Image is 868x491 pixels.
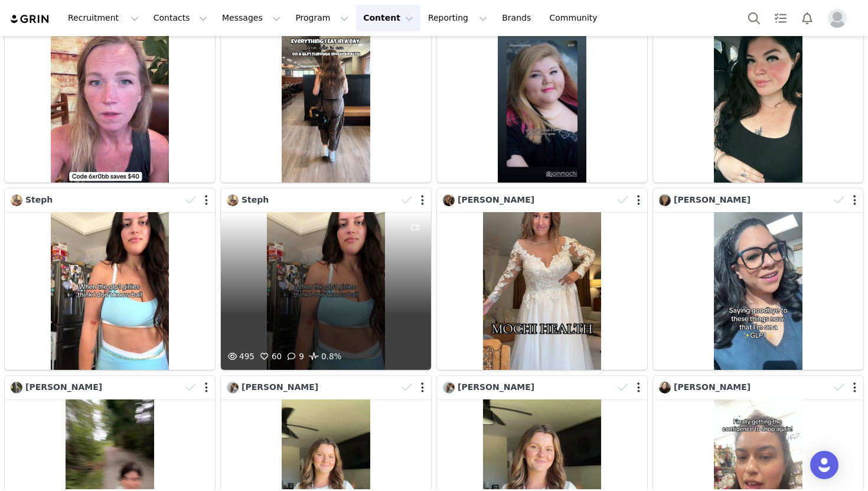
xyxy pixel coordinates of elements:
[242,382,318,392] span: [PERSON_NAME]
[458,195,534,204] span: [PERSON_NAME]
[307,350,342,364] span: 0.8%
[225,352,254,361] span: 495
[674,195,750,204] span: [PERSON_NAME]
[659,382,671,394] img: bfee94c7-8c5e-497b-a45d-c33aa9913911.jpg
[828,9,847,28] img: placeholder-profile.jpg
[288,5,355,31] button: Program
[458,382,534,392] span: [PERSON_NAME]
[421,5,494,31] button: Reporting
[146,5,214,31] button: Contacts
[659,194,671,206] img: 8548cd89-7a90-4381-b5b1-3908801cf769.jpg
[543,5,610,31] a: Community
[61,5,146,31] button: Recruitment
[443,194,455,206] img: 4e850365-bd02-4df2-a02e-f7b9b118404a.jpg
[768,5,794,31] a: Tasks
[215,5,288,31] button: Messages
[810,451,838,479] div: Open Intercom Messenger
[227,382,239,394] img: d77cc180-bf4f-4537-8656-280a6afd4858.jpg
[9,14,51,25] img: grin logo
[11,194,22,206] img: 4768205b-7205-4ba9-a788-0fa0f5b05c9d.jpg
[356,5,420,31] button: Content
[821,9,859,28] button: Profile
[227,194,239,206] img: 4768205b-7205-4ba9-a788-0fa0f5b05c9d.jpg
[11,382,22,394] img: 212acc7f-be3f-4225-a3bb-b719fed0f38f--s.jpg
[25,382,102,392] span: [PERSON_NAME]
[242,195,269,204] span: Steph
[794,5,820,31] button: Notifications
[257,352,282,361] span: 60
[443,382,455,394] img: d77cc180-bf4f-4537-8656-280a6afd4858.jpg
[25,195,53,204] span: Steph
[741,5,767,31] button: Search
[285,352,304,361] span: 9
[495,5,541,31] a: Brands
[674,382,750,392] span: [PERSON_NAME]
